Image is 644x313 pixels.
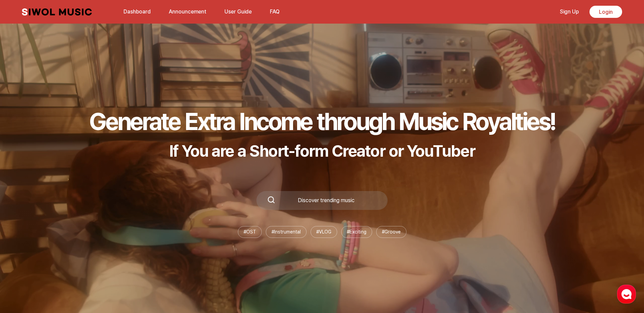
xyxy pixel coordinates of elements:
a: Dashboard [119,4,155,19]
a: Login [589,6,622,18]
a: Announcement [165,4,210,19]
div: Discover trending music [275,198,377,203]
a: Sign Up [556,4,583,19]
li: # Instrumental [266,226,307,238]
h1: Generate Extra Income through Music Royalties! [89,107,555,136]
button: FAQ [266,4,284,20]
li: # Exciting [341,226,372,238]
a: User Guide [220,4,256,19]
li: # VLOG [311,226,337,238]
li: # Groove [376,226,406,238]
p: If You are a Short-form Creator or YouTuber [89,141,555,161]
li: # OST [238,226,262,238]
